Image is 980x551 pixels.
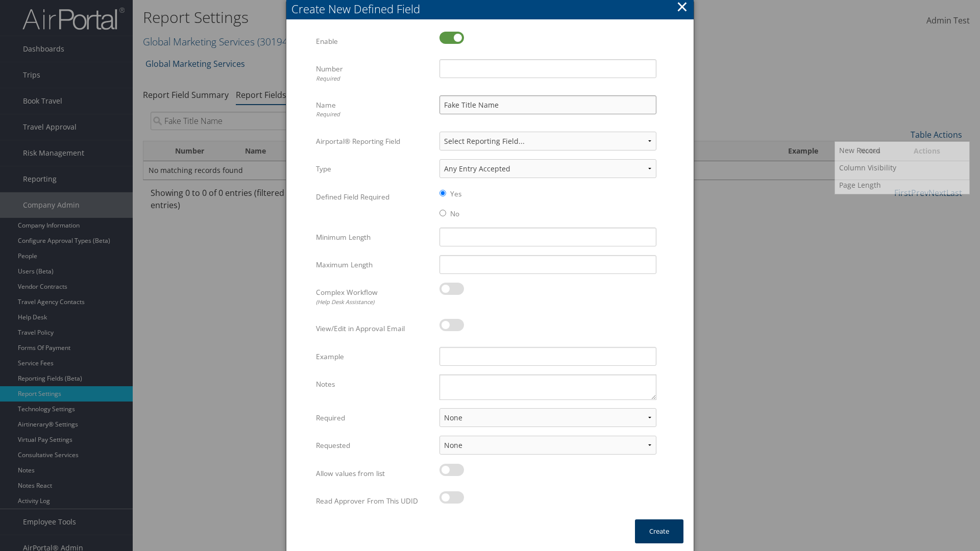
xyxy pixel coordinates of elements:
[316,74,432,83] div: Required
[835,159,969,177] a: Column Visibility
[316,319,432,338] label: View/Edit in Approval Email
[835,142,969,159] a: New Record
[316,228,432,247] label: Minimum Length
[316,255,432,274] label: Maximum Length
[835,177,969,194] a: Page Length
[316,347,432,366] label: Example
[316,110,432,119] div: Required
[316,464,432,483] label: Allow values from list
[291,1,694,17] div: Create New Defined Field
[316,32,432,51] label: Enable
[316,132,432,151] label: Airportal® Reporting Field
[316,159,432,179] label: Type
[316,436,432,455] label: Requested
[316,298,432,307] div: (Help Desk Assistance)
[316,95,432,123] label: Name
[316,187,432,207] label: Defined Field Required
[316,408,432,428] label: Required
[635,519,683,543] button: Create
[450,189,461,199] label: Yes
[450,209,459,219] label: No
[316,491,432,511] label: Read Approver From This UDID
[316,283,432,311] label: Complex Workflow
[316,59,432,87] label: Number
[316,374,432,394] label: Notes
